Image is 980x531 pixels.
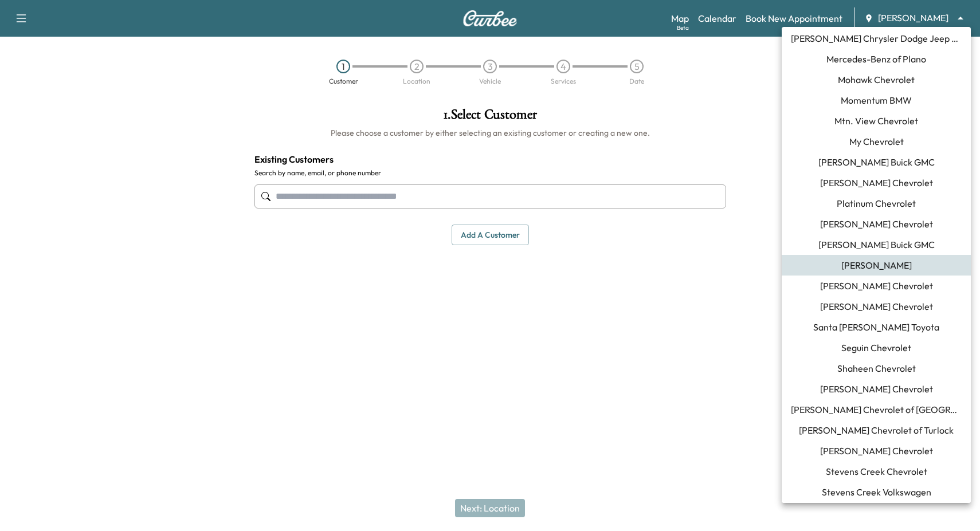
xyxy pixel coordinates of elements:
span: [PERSON_NAME] Chevrolet [820,217,933,231]
span: Seguin Chevrolet [841,341,911,355]
span: Mohawk Chevrolet [838,73,915,86]
span: Mtn. View Chevrolet [834,114,918,128]
span: [PERSON_NAME] Chevrolet of Turlock [799,423,954,437]
span: Stevens Creek Chevrolet [826,465,927,478]
span: My Chevrolet [849,135,904,148]
span: [PERSON_NAME] Chevrolet [820,444,933,458]
span: Shaheen Chevrolet [837,361,916,375]
span: [PERSON_NAME] Chrysler Dodge Jeep RAM of [GEOGRAPHIC_DATA] [791,32,962,45]
span: Momentum BMW [841,93,912,107]
span: [PERSON_NAME] Chevrolet [820,279,933,293]
span: [PERSON_NAME] Buick GMC [818,238,935,251]
span: [PERSON_NAME] Chevrolet [820,300,933,313]
span: Santa [PERSON_NAME] Toyota [813,320,939,334]
span: [PERSON_NAME] [841,258,912,272]
span: [PERSON_NAME] Buick GMC [818,155,935,169]
span: [PERSON_NAME] Chevrolet [820,382,933,396]
span: [PERSON_NAME] Chevrolet of [GEOGRAPHIC_DATA] [791,403,962,416]
span: Platinum Chevrolet [837,196,916,210]
span: Stevens Creek Volkswagen [822,485,931,499]
span: Mercedes-Benz of Plano [826,52,926,66]
span: [PERSON_NAME] Chevrolet [820,176,933,190]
